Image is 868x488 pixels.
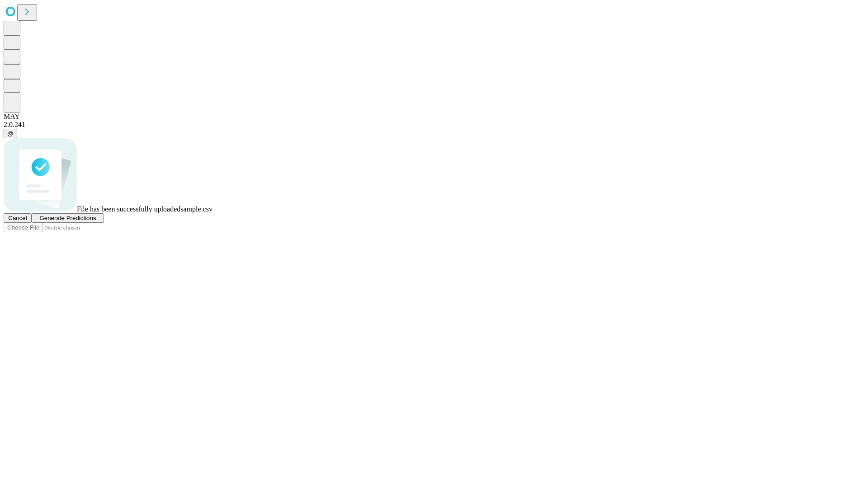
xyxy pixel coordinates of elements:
span: Generate Predictions [39,215,96,221]
div: 2.0.241 [4,121,864,129]
span: sample.csv [180,205,212,213]
button: Generate Predictions [32,213,104,223]
div: MAY [4,113,864,121]
button: @ [4,129,17,138]
span: File has been successfully uploaded [77,205,180,213]
span: @ [7,130,14,137]
span: Cancel [8,215,27,221]
button: Cancel [4,213,32,223]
